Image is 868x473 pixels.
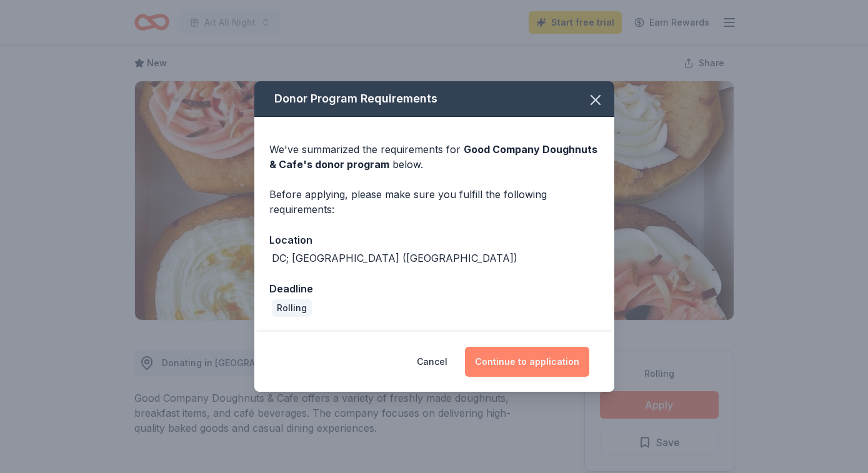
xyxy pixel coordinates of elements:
[269,281,599,297] div: Deadline
[272,251,517,266] div: DC; [GEOGRAPHIC_DATA] ([GEOGRAPHIC_DATA])
[272,299,312,317] div: Rolling
[465,347,589,377] button: Continue to application
[269,142,599,172] div: We've summarized the requirements for below.
[269,232,599,248] div: Location
[417,347,447,377] button: Cancel
[254,81,614,117] div: Donor Program Requirements
[269,187,599,217] div: Before applying, please make sure you fulfill the following requirements:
